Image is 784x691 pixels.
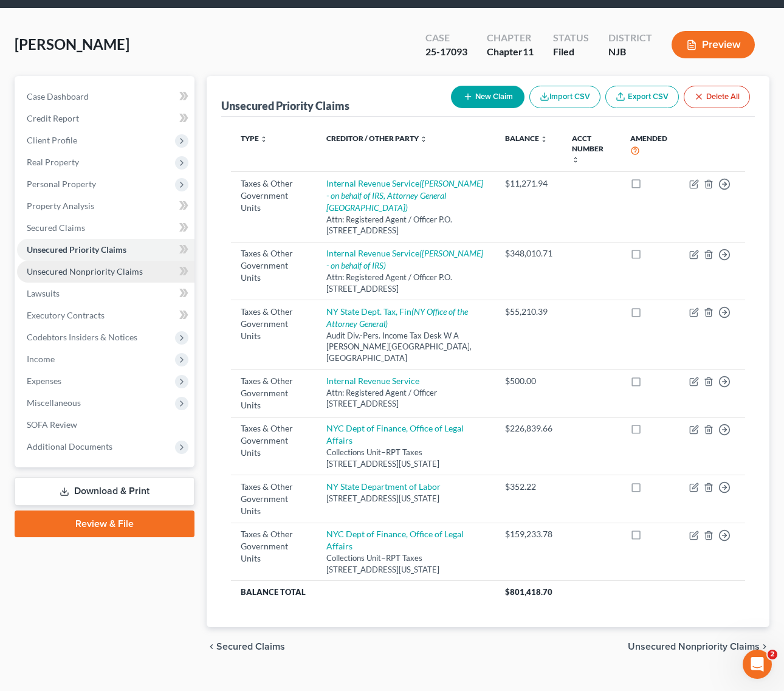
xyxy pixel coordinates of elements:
[326,306,468,329] i: (NY Office of the Attorney General)
[326,214,486,236] div: Attn: Registered Agent / Officer P.O. [STREET_ADDRESS]
[326,248,483,270] a: Internal Revenue Service([PERSON_NAME] - on behalf of IRS)
[221,98,349,113] div: Unsecured Priority Claims
[17,108,194,129] a: Credit Report
[326,330,486,364] div: Audit Div.-Pers. Income Tax Desk W A [PERSON_NAME][GEOGRAPHIC_DATA], [GEOGRAPHIC_DATA]
[241,306,307,342] div: Taxes & Other Government Units
[605,86,679,108] a: Export CSV
[505,528,552,540] div: $159,233.78
[27,201,94,211] span: Property Analysis
[326,178,483,213] a: Internal Revenue Service([PERSON_NAME] - on behalf of IRS, Attorney General [GEOGRAPHIC_DATA])
[17,217,194,239] a: Secured Claims
[672,31,755,58] button: Preview
[241,422,307,459] div: Taxes & Other Government Units
[425,45,467,59] div: 25-17093
[15,477,194,506] a: Download & Print
[326,481,441,492] a: NY State Department of Labor
[17,304,194,326] a: Executory Contracts
[540,136,548,143] i: unfold_more
[27,266,143,277] span: Unsecured Nonpriority Claims
[241,481,307,517] div: Taxes & Other Government Units
[27,441,112,452] span: Additional Documents
[425,31,467,45] div: Case
[553,45,589,59] div: Filed
[17,261,194,283] a: Unsecured Nonpriority Claims
[27,179,96,189] span: Personal Property
[326,423,464,445] a: NYC Dept of Finance, Office of Legal Affairs
[241,375,307,411] div: Taxes & Other Government Units
[27,222,85,233] span: Secured Claims
[241,528,307,565] div: Taxes & Other Government Units
[27,376,61,386] span: Expenses
[684,86,750,108] button: Delete All
[326,529,464,551] a: NYC Dept of Finance, Office of Legal Affairs
[207,642,285,651] button: chevron_left Secured Claims
[27,419,77,430] span: SOFA Review
[27,288,60,298] span: Lawsuits
[451,86,524,108] button: New Claim
[260,136,267,143] i: unfold_more
[553,31,589,45] div: Status
[608,45,652,59] div: NJB
[241,134,267,143] a: Type unfold_more
[207,642,216,651] i: chevron_left
[326,376,419,386] a: Internal Revenue Service
[27,135,77,145] span: Client Profile
[505,134,548,143] a: Balance unfold_more
[17,239,194,261] a: Unsecured Priority Claims
[15,511,194,537] a: Review & File
[621,126,679,172] th: Amended
[487,45,534,59] div: Chapter
[27,113,79,123] span: Credit Report
[326,306,468,329] a: NY State Dept. Tax, Fin(NY Office of the Attorney General)
[15,35,129,53] span: [PERSON_NAME]
[505,481,552,493] div: $352.22
[505,375,552,387] div: $500.00
[487,31,534,45] div: Chapter
[326,447,486,469] div: Collections Unit−RPT Taxes [STREET_ADDRESS][US_STATE]
[27,397,81,408] span: Miscellaneous
[420,136,427,143] i: unfold_more
[326,134,427,143] a: Creditor / Other Party unfold_more
[760,642,769,651] i: chevron_right
[768,650,777,659] span: 2
[326,493,486,504] div: [STREET_ADDRESS][US_STATE]
[27,332,137,342] span: Codebtors Insiders & Notices
[241,247,307,284] div: Taxes & Other Government Units
[529,86,600,108] button: Import CSV
[27,244,126,255] span: Unsecured Priority Claims
[628,642,769,651] button: Unsecured Nonpriority Claims chevron_right
[17,283,194,304] a: Lawsuits
[505,422,552,435] div: $226,839.66
[241,177,307,214] div: Taxes & Other Government Units
[505,306,552,318] div: $55,210.39
[608,31,652,45] div: District
[505,247,552,260] div: $348,010.71
[27,157,79,167] span: Real Property
[572,156,579,163] i: unfold_more
[27,310,105,320] span: Executory Contracts
[523,46,534,57] span: 11
[628,642,760,651] span: Unsecured Nonpriority Claims
[326,178,483,213] i: ([PERSON_NAME] - on behalf of IRS, Attorney General [GEOGRAPHIC_DATA])
[505,587,552,597] span: $801,418.70
[326,552,486,575] div: Collections Unit−RPT Taxes [STREET_ADDRESS][US_STATE]
[326,272,486,294] div: Attn: Registered Agent / Officer P.O. [STREET_ADDRESS]
[572,134,603,163] a: Acct Number unfold_more
[27,354,55,364] span: Income
[216,642,285,651] span: Secured Claims
[27,91,89,101] span: Case Dashboard
[17,414,194,436] a: SOFA Review
[17,195,194,217] a: Property Analysis
[743,650,772,679] iframe: Intercom live chat
[505,177,552,190] div: $11,271.94
[17,86,194,108] a: Case Dashboard
[326,387,486,410] div: Attn: Registered Agent / Officer [STREET_ADDRESS]
[231,581,495,603] th: Balance Total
